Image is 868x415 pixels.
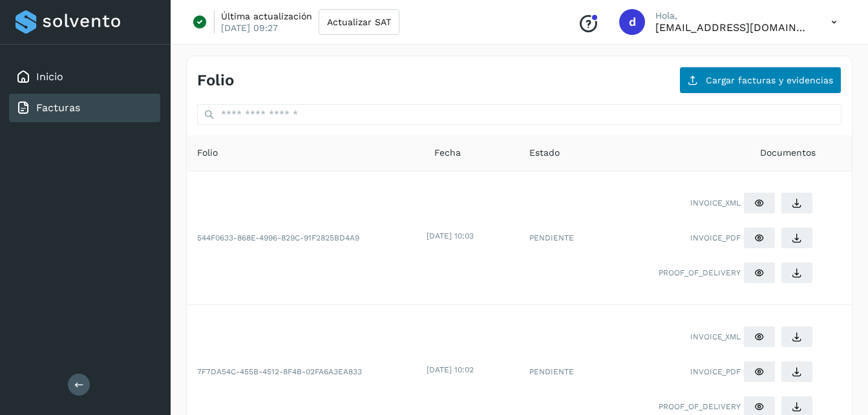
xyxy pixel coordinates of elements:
[655,10,810,21] p: Hola,
[197,146,218,160] span: Folio
[9,94,160,122] div: Facturas
[427,230,516,242] div: [DATE] 10:03
[655,21,810,34] p: direccion@temmsa.com.mx
[659,267,741,279] span: PROOF_OF_DELIVERY
[690,197,741,209] span: INVOICE_XML
[690,331,741,343] span: INVOICE_XML
[327,17,391,27] span: Actualizar SAT
[690,366,741,378] span: INVOICE_PDF
[427,364,516,376] div: [DATE] 10:02
[36,70,63,83] a: Inicio
[9,63,160,91] div: Inicio
[36,101,80,114] a: Facturas
[706,76,833,85] span: Cargar facturas y evidencias
[679,67,842,94] button: Cargar facturas y evidencias
[197,71,234,90] h4: Folio
[187,171,424,305] td: 544F0633-868E-4996-829C-91F2825BD4A9
[690,232,741,244] span: INVOICE_PDF
[434,146,461,160] span: Fecha
[529,146,560,160] span: Estado
[221,10,312,22] p: Última actualización
[760,146,816,160] span: Documentos
[659,401,741,412] span: PROOF_OF_DELIVERY
[519,171,602,305] td: PENDIENTE
[319,9,399,35] button: Actualizar SAT
[221,22,278,34] p: [DATE] 09:27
